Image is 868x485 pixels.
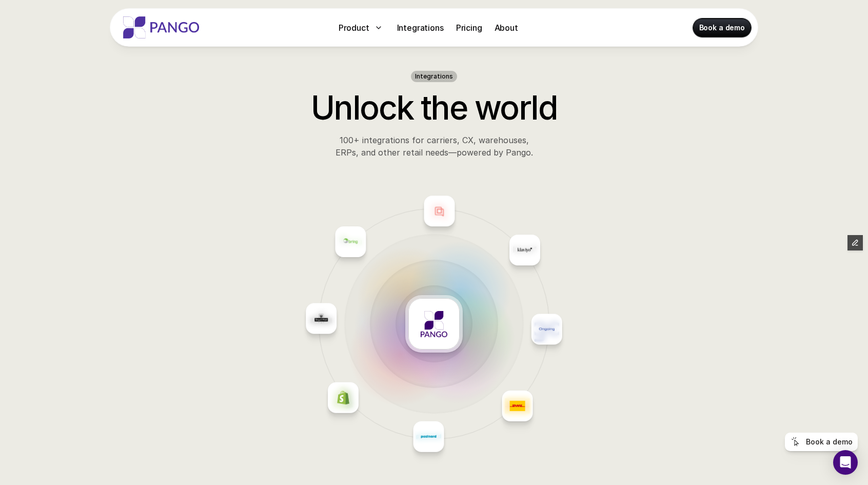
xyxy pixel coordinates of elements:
[539,322,555,337] img: Placeholder logo
[393,20,448,36] a: Integrations
[517,242,532,258] img: Placeholder logo
[699,23,745,33] p: Book a demo
[806,438,853,447] p: Book a demo
[336,390,351,405] img: Placeholder logo
[242,88,626,128] h2: Unlock the world
[490,20,522,36] a: About
[456,22,482,34] p: Pricing
[495,22,518,34] p: About
[510,398,525,414] img: Placeholder logo
[785,433,858,451] a: Book a demo
[833,450,858,475] div: Open Intercom Messenger
[693,18,751,37] a: Book a demo
[452,20,486,36] a: Pricing
[421,429,437,444] img: Placeholder logo
[415,73,453,80] h1: Integrations
[397,22,444,34] p: Integrations
[431,203,447,219] img: Placeholder logo
[242,134,626,159] p: 100+ integrations for carriers, CX, warehouses, ERPs, and other retail needs—powered by Pango.
[339,22,369,34] p: Product
[343,234,358,249] img: Placeholder logo
[847,235,863,250] button: Edit Framer Content
[421,311,447,337] img: Placeholder logo
[313,311,329,326] img: Placeholder logo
